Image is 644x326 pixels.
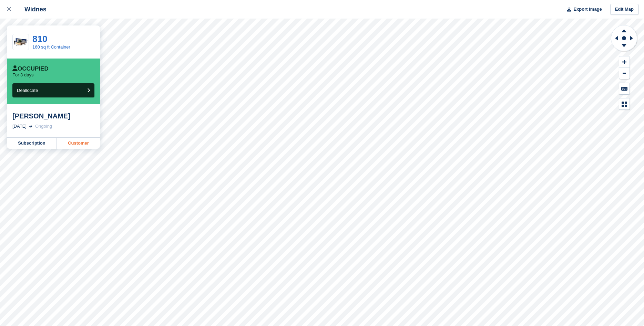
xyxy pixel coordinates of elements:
[17,88,38,93] span: Deallocate
[12,83,94,97] button: Deallocate
[610,4,638,15] a: Edit Map
[619,83,630,94] button: Keyboard Shortcuts
[32,34,47,44] a: 810
[12,72,33,78] p: For 3 days
[619,56,630,68] button: Zoom In
[13,36,29,48] img: 160cont.jpg
[619,98,630,110] button: Map Legend
[18,5,47,13] div: Widnes
[32,44,70,50] a: 160 sq ft Container
[7,138,57,149] a: Subscription
[29,125,32,128] img: arrow-right-light-icn-cde0832a797a2874e46488d9cf13f60e5c3a73dbe684e267c42b8395dfbc2abf.svg
[12,123,27,130] div: [DATE]
[563,4,602,15] button: Export Image
[619,68,630,79] button: Zoom Out
[573,6,602,13] span: Export Image
[57,138,100,149] a: Customer
[12,65,49,72] div: Occupied
[12,112,94,120] div: [PERSON_NAME]
[35,123,52,130] div: Ongoing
